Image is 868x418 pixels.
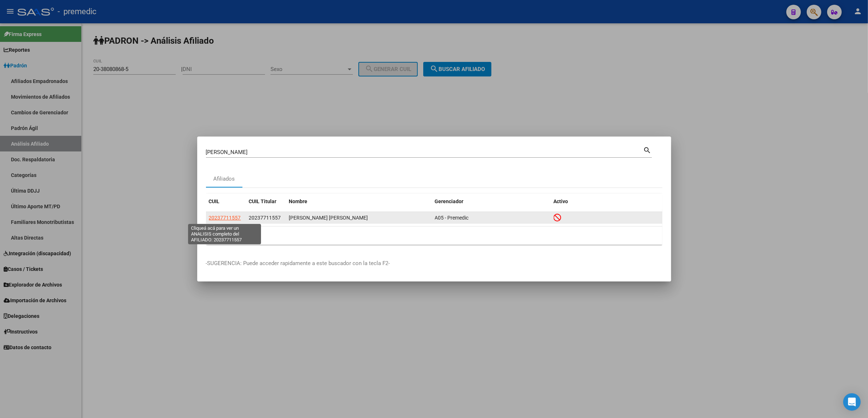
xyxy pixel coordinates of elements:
mat-icon: search [643,145,652,154]
div: [PERSON_NAME] [PERSON_NAME] [289,214,429,222]
span: A05 - Premedic [435,215,469,221]
span: Nombre [289,198,308,204]
datatable-header-cell: Gerenciador [432,194,551,209]
div: Afiliados [213,175,235,183]
div: 1 total [206,226,662,245]
datatable-header-cell: Nombre [286,194,432,209]
div: Open Intercom Messenger [843,393,861,411]
datatable-header-cell: Activo [551,194,662,209]
span: CUIL Titular [249,198,277,204]
datatable-header-cell: CUIL [206,194,246,209]
p: -SUGERENCIA: Puede acceder rapidamente a este buscador con la tecla F2- [206,259,662,268]
span: CUIL [209,198,220,204]
span: Gerenciador [435,198,464,204]
span: 20237711557 [209,215,241,221]
datatable-header-cell: CUIL Titular [246,194,286,209]
span: 20237711557 [249,215,281,221]
span: Activo [554,198,568,204]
